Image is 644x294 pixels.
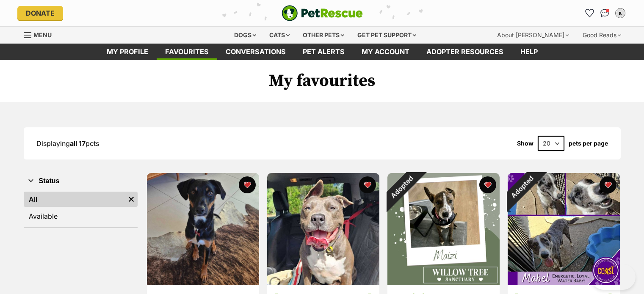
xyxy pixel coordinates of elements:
img: Mabel [508,173,620,285]
span: Show [517,140,533,147]
a: Help [512,44,546,60]
img: logo-e224e6f780fb5917bec1dbf3a21bbac754714ae5b6737aabdf751b685950b380.svg [282,5,363,21]
div: Cats [263,27,296,44]
a: Favourites [583,6,597,20]
ul: Account quick links [583,6,627,20]
button: favourite [479,176,496,193]
a: Conversations [598,6,612,20]
a: Adopted [508,278,620,287]
div: Status [24,190,138,227]
div: Other pets [297,27,350,44]
div: Dogs [228,27,262,44]
div: Adopted [376,162,426,212]
div: About [PERSON_NAME] [491,27,575,44]
button: Status [24,176,138,187]
button: favourite [239,176,256,193]
a: Menu [24,27,58,42]
button: My account [614,6,627,20]
button: favourite [359,176,376,193]
div: Get pet support [351,27,422,44]
a: Adopted [387,278,500,287]
span: Displaying pets [36,139,99,148]
img: Charlie [267,173,379,285]
a: All [24,192,125,207]
img: Maizi [387,173,500,285]
a: Available [24,209,138,224]
label: pets per page [569,140,608,147]
a: conversations [217,44,294,60]
div: Adopted [496,162,547,212]
strong: all 17 [70,139,86,148]
img: chat-41dd97257d64d25036548639549fe6c8038ab92f7586957e7f3b1b290dea8141.svg [600,9,609,17]
a: Donate [17,6,63,20]
a: Remove filter [125,192,138,207]
img: Froyo [147,173,259,285]
a: Favourites [157,44,217,60]
div: Good Reads [577,27,627,44]
iframe: Help Scout Beacon - Open [591,264,636,290]
a: My account [353,44,418,60]
a: PetRescue [282,5,363,21]
div: a [616,9,625,17]
button: favourite [600,176,616,193]
span: Menu [33,31,52,38]
a: Adopter resources [418,44,512,60]
a: My profile [98,44,157,60]
a: Pet alerts [294,44,353,60]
